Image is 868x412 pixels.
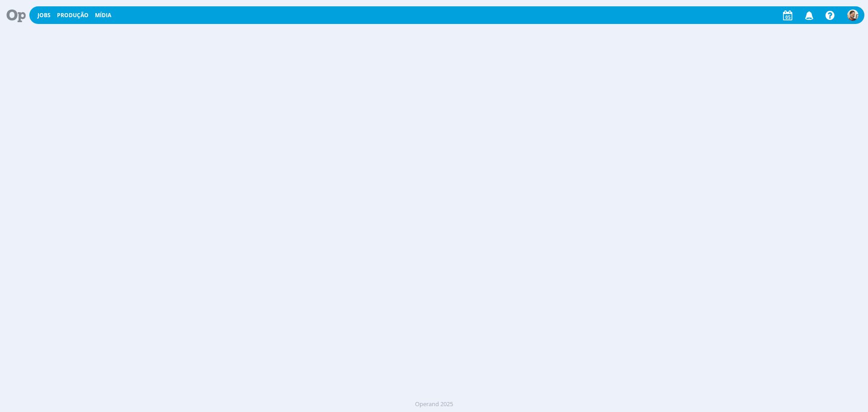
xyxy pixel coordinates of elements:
[54,12,91,19] button: Produção
[847,9,859,21] img: G
[95,11,111,19] a: Mídia
[57,11,89,19] a: Produção
[847,7,859,23] button: G
[35,12,53,19] button: Jobs
[38,11,51,19] a: Jobs
[92,12,114,19] button: Mídia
